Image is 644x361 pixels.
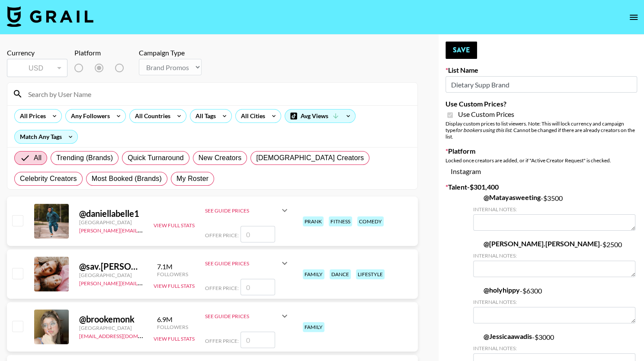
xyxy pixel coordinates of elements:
[240,279,275,295] input: 0
[330,269,351,279] div: dance
[473,239,600,248] a: @[PERSON_NAME].[PERSON_NAME]
[445,183,637,191] label: Talent - $ 301,400
[357,216,384,226] div: comedy
[157,262,188,271] div: 7.1M
[74,59,135,77] div: List locked to Instagram.
[205,260,279,267] div: See Guide Prices
[9,61,66,76] div: USD
[356,269,384,279] div: lifestyle
[473,332,532,341] a: @Jessicaawadis
[205,285,239,291] span: Offer Price:
[15,110,48,122] div: All Prices
[445,120,637,140] div: Display custom prices to list viewers. Note: This will lock currency and campaign type . Cannot b...
[157,315,188,324] div: 6.9M
[473,239,635,277] div: - $ 2500
[473,206,635,213] div: Internal Notes:
[79,261,143,272] div: @ sav.[PERSON_NAME]
[240,332,275,348] input: 0
[473,286,635,323] div: - $ 6300
[445,42,477,59] button: Save
[303,322,324,332] div: family
[130,110,172,122] div: All Countries
[473,345,635,351] div: Internal Notes:
[79,272,143,278] div: [GEOGRAPHIC_DATA]
[329,216,352,226] div: fitness
[157,324,188,330] div: Followers
[7,57,67,79] div: Currency is locked to USD
[176,174,208,184] span: My Roster
[205,306,290,326] div: See Guide Prices
[205,232,239,239] span: Offer Price:
[205,338,239,344] span: Offer Price:
[199,153,242,163] span: New Creators
[303,216,324,226] div: prank
[205,200,290,221] div: See Guide Prices
[236,110,267,122] div: All Cities
[625,9,642,26] button: open drawer
[190,110,218,122] div: All Tags
[15,130,77,143] div: Match Any Tags
[74,48,135,57] div: Platform
[7,6,93,27] img: Grail Talent
[445,147,637,155] label: Platform
[154,283,195,289] button: View Full Stats
[256,153,364,163] span: [DEMOGRAPHIC_DATA] Creators
[473,299,635,305] div: Internal Notes:
[79,278,207,287] a: [PERSON_NAME][EMAIL_ADDRESS][DOMAIN_NAME]
[445,157,637,164] div: Locked once creators are added, or if "Active Creator Request" is checked.
[157,271,188,277] div: Followers
[473,286,520,294] a: @holyhippy
[66,110,112,122] div: Any Followers
[473,193,635,231] div: - $ 3500
[79,325,143,331] div: [GEOGRAPHIC_DATA]
[20,174,77,184] span: Celebrity Creators
[303,269,324,279] div: family
[79,208,143,219] div: @ daniellabelle1
[56,153,113,163] span: Trending (Brands)
[455,127,511,133] em: for bookers using this list
[79,226,207,234] a: [PERSON_NAME][EMAIL_ADDRESS][DOMAIN_NAME]
[473,287,480,293] img: Instagram
[79,331,166,339] a: [EMAIL_ADDRESS][DOMAIN_NAME]
[445,167,637,176] div: Instagram
[458,110,514,119] span: Use Custom Prices
[240,226,275,242] input: 0
[445,100,637,108] label: Use Custom Prices?
[205,207,279,214] div: See Guide Prices
[154,335,195,342] button: View Full Stats
[79,219,143,226] div: [GEOGRAPHIC_DATA]
[285,110,355,122] div: Avg Views
[139,48,202,57] div: Campaign Type
[7,48,67,57] div: Currency
[34,153,42,163] span: All
[473,252,635,259] div: Internal Notes:
[205,313,279,319] div: See Guide Prices
[92,174,162,184] span: Most Booked (Brands)
[473,240,480,247] img: Instagram
[445,66,637,74] label: List Name
[23,87,412,101] input: Search by User Name
[128,153,184,163] span: Quick Turnaround
[473,194,480,201] img: Instagram
[473,193,541,202] a: @Matayasweeting
[154,222,195,229] button: View Full Stats
[205,253,290,274] div: See Guide Prices
[79,314,143,325] div: @ brookemonk
[473,333,480,340] img: Instagram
